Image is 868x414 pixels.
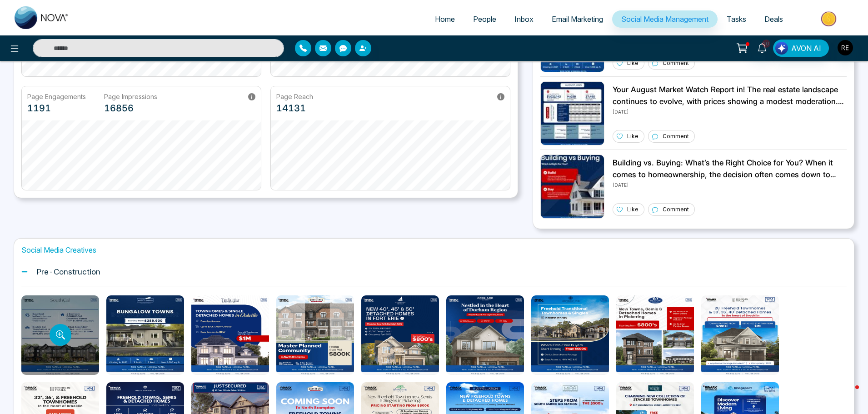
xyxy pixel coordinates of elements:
[797,9,863,29] img: Market-place.gif
[727,15,746,24] span: Tasks
[505,10,543,28] a: Inbox
[773,40,829,57] button: AVON AI
[663,59,689,67] p: Comment
[540,155,604,219] img: Unable to load img.
[543,10,612,28] a: Email Marketing
[627,205,639,214] p: Like
[552,15,603,24] span: Email Marketing
[613,180,847,189] p: [DATE]
[50,324,71,346] button: Preview template
[464,10,505,28] a: People
[751,40,773,55] a: 10
[762,40,770,48] span: 10
[837,383,859,405] iframe: Intercom live chat
[755,10,792,28] a: Deals
[426,10,464,28] a: Home
[613,84,847,107] p: Your August Market Watch Report in! The real estate landscape continues to evolve, with prices sh...
[791,43,821,54] span: AVON AI
[276,92,313,101] p: Page Reach
[276,101,313,115] p: 14131
[775,42,788,55] img: Lead Flow
[663,132,689,140] p: Comment
[37,267,100,276] h1: Pre-Construction
[838,40,853,55] img: User Avatar
[612,10,718,28] a: Social Media Management
[663,205,689,214] p: Comment
[540,81,604,145] img: Unable to load img.
[764,15,783,24] span: Deals
[621,15,708,24] span: Social Media Management
[627,59,639,67] p: Like
[718,10,755,28] a: Tasks
[627,132,639,140] p: Like
[27,92,86,101] p: Page Engagements
[514,15,534,24] span: Inbox
[473,15,496,24] span: People
[27,101,86,115] p: 1191
[613,107,847,115] p: [DATE]
[104,92,157,101] p: Page Impressions
[613,157,847,180] p: Building vs. Buying: What’s the Right Choice for You? When it comes to homeownership, the decisio...
[435,15,455,24] span: Home
[21,246,847,254] h1: Social Media Creatives
[15,6,69,29] img: Nova CRM Logo
[104,101,157,115] p: 16856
